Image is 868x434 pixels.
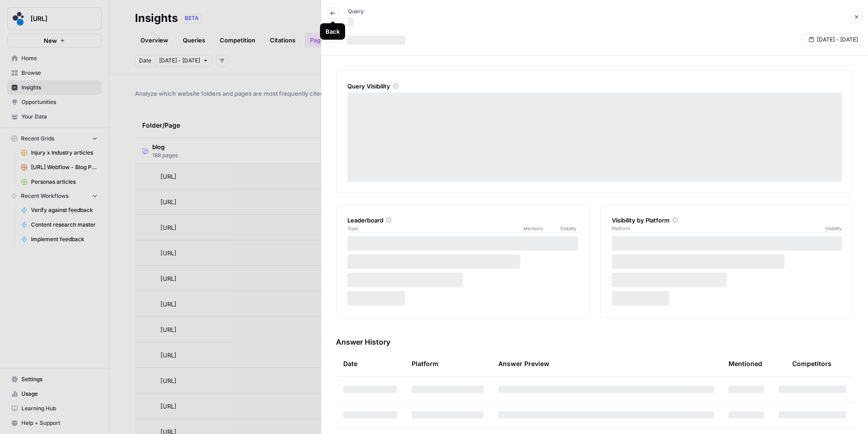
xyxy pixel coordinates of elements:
[523,225,560,232] span: Mentions
[343,351,357,376] div: Date
[802,34,864,46] button: [DATE] - [DATE]
[347,216,578,225] div: Leaderboard
[825,225,842,232] span: Visibility
[560,225,578,232] span: Visibility
[347,225,523,232] span: Topic
[612,225,630,232] span: Platform
[412,351,439,376] div: Platform
[728,351,762,376] div: Mentioned
[348,7,364,15] p: Query
[336,336,853,347] h3: Answer History
[498,351,714,376] div: Answer Preview
[347,82,842,91] div: Query Visibility
[325,27,340,36] div: Back
[612,216,842,225] div: Visibility by Platform
[792,359,832,368] div: Competitors
[817,36,858,44] span: [DATE] - [DATE]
